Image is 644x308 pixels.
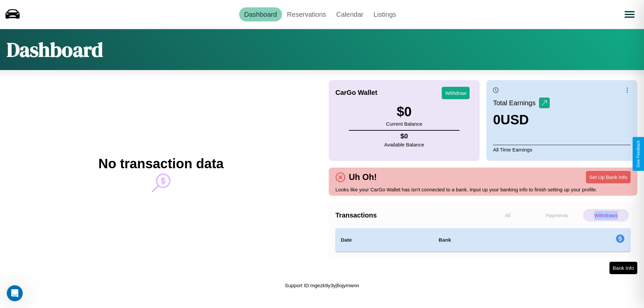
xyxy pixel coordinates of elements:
[285,281,359,290] p: Support ID: mgezk9y3yjfiojymwnn
[485,209,531,222] p: All
[439,236,532,244] h4: Bank
[331,7,368,21] a: Calendar
[636,140,641,168] div: Give Feedback
[7,36,103,63] h1: Dashboard
[368,7,401,21] a: Listings
[534,209,580,222] p: Payments
[493,97,539,109] p: Total Earnings
[98,156,223,171] h2: No transaction data
[7,285,23,301] iframe: Intercom live chat
[282,7,331,21] a: Reservations
[493,145,631,154] p: All Time Earnings
[335,89,377,97] h4: CarGo Wallet
[341,236,428,244] h4: Date
[583,209,629,222] p: Withdraws
[586,171,631,183] button: Set Up Bank Info
[335,185,631,194] p: Looks like your CarGo Wallet has isn't connected to a bank. Input up your banking info to finish ...
[386,104,422,119] h3: $ 0
[335,211,483,219] h4: Transactions
[345,172,380,182] h4: Uh Oh!
[239,7,282,21] a: Dashboard
[620,5,639,24] button: Open menu
[442,87,470,99] button: Withdraw
[493,112,550,127] h3: 0 USD
[386,119,422,128] p: Current Balance
[335,228,631,252] table: simple table
[384,132,424,140] h4: $ 0
[384,140,424,149] p: Available Balance
[609,262,637,274] button: Bank Info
